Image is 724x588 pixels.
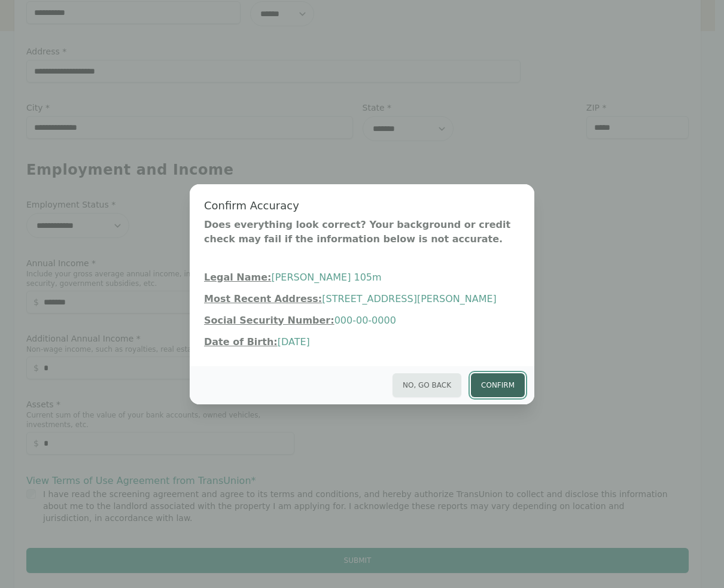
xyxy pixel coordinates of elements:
span: [DATE] [278,336,310,348]
span: Date of Birth: [204,336,278,348]
p: Does everything look correct? Your background or credit check may fail if the information below i... [204,218,520,246]
span: Most Recent Address: [204,293,322,304]
span: Legal Name: [204,272,271,283]
span: [STREET_ADDRESS][PERSON_NAME] [322,293,497,304]
span: Social Security Number: [204,315,334,326]
button: Confirm [471,373,525,397]
span: 000-00-0000 [334,315,396,326]
span: [PERSON_NAME] 105m [271,272,381,283]
button: No, Go Back [393,373,461,397]
h3: Confirm Accuracy [204,199,520,213]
